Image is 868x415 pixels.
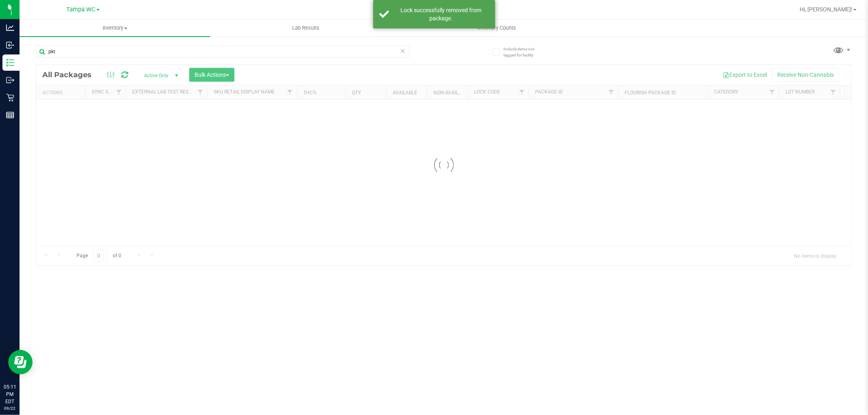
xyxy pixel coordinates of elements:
[6,76,14,84] inline-svg: Outbound
[6,41,14,49] inline-svg: Inbound
[400,46,406,56] span: Clear
[6,59,14,67] inline-svg: Inventory
[6,93,14,102] inline-svg: Retail
[6,24,14,32] inline-svg: Analytics
[4,405,16,411] p: 09/22
[67,6,96,13] span: Tampa WC
[36,46,409,58] input: Search Package ID, Item Name, SKU, Lot or Part Number...
[401,20,592,37] a: Inventory Counts
[503,46,544,58] span: Include items not tagged for facility
[20,24,210,32] span: Inventory
[281,24,330,32] span: Lab Results
[467,24,527,32] span: Inventory Counts
[800,6,853,13] span: Hi, [PERSON_NAME]!
[210,20,401,37] a: Lab Results
[8,350,33,374] iframe: Resource center
[4,383,16,405] p: 05:11 PM EDT
[20,20,210,37] a: Inventory
[6,111,14,119] inline-svg: Reports
[394,6,489,22] div: Lock successfully removed from package.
